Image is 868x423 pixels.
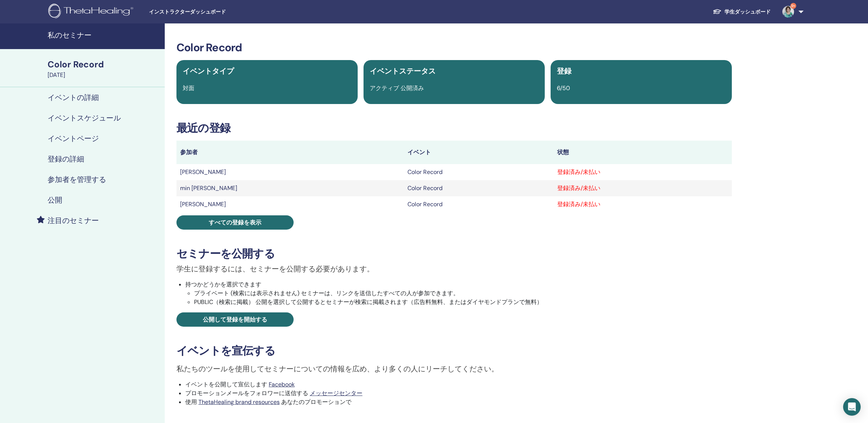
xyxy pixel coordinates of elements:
th: イベント [404,141,554,164]
td: min [PERSON_NAME] [176,180,404,196]
span: イベントタイプ [183,66,234,76]
span: 対面 [183,84,194,92]
h3: 最近の登録 [176,122,732,135]
li: プライベート (検索には表示されません) セミナーは、リンクを送信したすべての人が参加できます。 [194,289,732,298]
li: 持つかどうかを選択できます [185,280,732,307]
td: Color Record [404,196,554,212]
a: メッセージセンター [310,389,362,397]
td: Color Record [404,164,554,180]
a: Color Record[DATE] [43,58,165,79]
span: 公開して登録を開始する [203,316,267,323]
h4: 登録の詳細 [48,155,84,163]
div: Open Intercom Messenger [843,398,861,416]
a: 公開して登録を開始する [176,312,294,327]
li: 使用 あなたのプロモーションで [185,398,732,407]
td: [PERSON_NAME] [176,164,404,180]
div: Color Record [48,58,160,71]
li: PUBLIC（検索に掲載） 公開を選択して公開するとセミナーが検索に掲載されます（広告料無料、またはダイヤモンドプランで無料） [194,298,732,307]
div: 登録済み/未払い [557,168,728,177]
span: 6/50 [557,84,570,92]
span: インストラクターダッシュボード [149,8,259,16]
span: イベントステータス [370,66,436,76]
td: [PERSON_NAME] [176,196,404,212]
span: 9+ [790,3,796,9]
h4: 公開 [48,196,62,204]
th: 参加者 [176,141,404,164]
h3: セミナーを公開する [176,247,732,260]
div: [DATE] [48,71,160,79]
h4: 注目のセミナー [48,216,99,225]
h4: イベントの詳細 [48,93,99,102]
div: 登録済み/未払い [557,200,728,209]
a: ThetaHealing brand resources [198,398,280,406]
span: すべての登録を表示 [209,219,261,226]
td: Color Record [404,180,554,196]
p: 学生に登録するには、セミナーを公開する必要があります。 [176,263,732,274]
img: logo.png [48,4,136,20]
p: 私たちのツールを使用してセミナーについての情報を広め、より多くの人にリーチしてください。 [176,363,732,374]
h3: Color Record [176,41,732,54]
li: イベントを公開して宣伝します [185,380,732,389]
img: graduation-cap-white.svg [713,8,722,15]
h4: イベントスケジュール [48,114,121,122]
span: アクティブ 公開済み [370,84,424,92]
div: 登録済み/未払い [557,184,728,193]
h4: 私のセミナー [48,31,160,40]
h3: イベントを宣伝する [176,344,732,357]
span: 登録 [557,66,571,76]
a: すべての登録を表示 [176,215,294,230]
a: Facebook [269,381,295,388]
th: 状態 [554,141,732,164]
h4: 参加者を管理する [48,175,106,184]
h4: イベントページ [48,134,99,143]
a: 学生ダッシュボード [707,5,776,19]
li: プロモーションメールをフォロワーに送信する [185,389,732,398]
img: default.jpg [782,6,794,18]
